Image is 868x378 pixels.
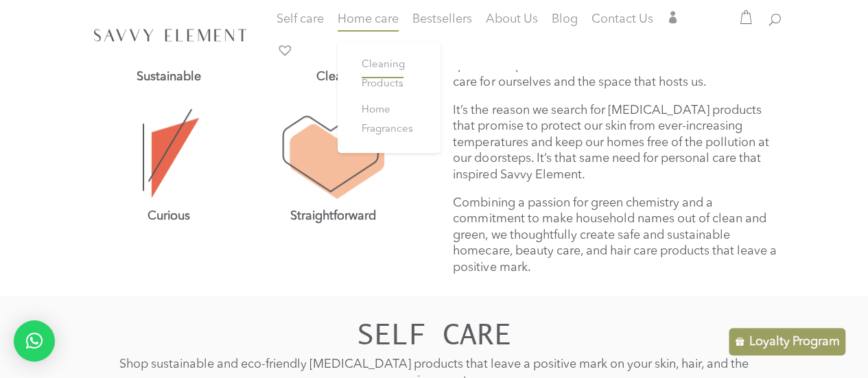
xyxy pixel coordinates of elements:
img: SavvyElement [90,24,250,45]
span:  [667,11,679,23]
a: Blog [552,14,578,28]
span: Blog [552,13,578,25]
span: Self care [277,13,324,25]
a: Bestsellers [412,14,472,28]
p: It’s the reason we search for [MEDICAL_DATA] products that promise to protect our skin from ever-... [453,103,781,196]
p: Sustainable [87,70,251,85]
p: The same force that drives us to seek shelter puts us on a quest to improve our lives in all its ... [453,43,781,103]
h2: SELF CARE [87,318,782,356]
span: Cleaning Products [362,60,405,89]
a: Self care [277,14,324,42]
p: Combining a passion for green chemistry and a commitment to make household names out of clean and... [453,196,781,276]
a: Home Fragrances [348,97,430,143]
img: vegan [136,104,202,202]
p: Straightforward [251,209,415,224]
a: About Us [486,14,538,28]
span: Home Fragrances [362,105,413,134]
a: Home care [338,14,399,42]
p: Clean [251,70,415,85]
a: Contact Us [591,14,653,28]
a:  [667,11,679,28]
span: Contact Us [591,13,653,25]
p: Loyalty Program [749,333,840,350]
span: Home care [338,13,399,25]
p: Curious [87,209,251,224]
span: Bestsellers [412,13,472,25]
span: About Us [486,13,538,25]
a: Cleaning Products [348,52,430,97]
img: ethical (1) [277,104,389,199]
